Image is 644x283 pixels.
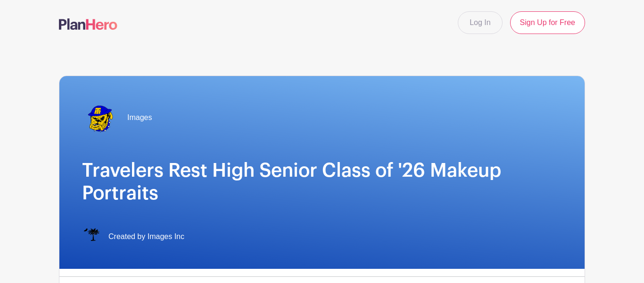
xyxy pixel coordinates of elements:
[510,11,585,34] a: Sign Up for Free
[82,159,562,205] h1: Travelers Rest High Senior Class of '26 Makeup Portraits
[127,112,152,123] span: Images
[59,18,117,30] img: logo-507f7623f17ff9eddc593b1ce0a138ce2505c220e1c5a4e2b4648c50719b7d32.svg
[82,227,101,246] img: IMAGES%20logo%20transparenT%20PNG%20s.png
[458,11,502,34] a: Log In
[108,231,184,242] span: Created by Images Inc
[82,99,120,137] img: trhs%20transp..png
